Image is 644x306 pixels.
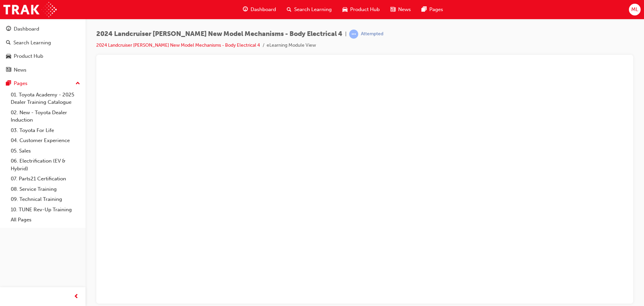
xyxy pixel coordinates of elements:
[6,26,11,32] span: guage-icon
[96,42,260,48] a: 2024 Landcruiser [PERSON_NAME] New Model Mechanisms - Body Electrical 4
[390,5,395,14] span: news-icon
[8,156,83,174] a: 06. Electrification (EV & Hybrid)
[8,194,83,205] a: 09. Technical Training
[416,3,448,16] a: pages-iconPages
[96,30,342,38] span: 2024 Landcruiser [PERSON_NAME] New Model Mechanisms - Body Electrical 4
[3,21,83,77] button: DashboardSearch LearningProduct HubNews
[8,135,83,146] a: 04. Customer Experience
[6,53,11,59] span: car-icon
[429,6,443,13] span: Pages
[8,146,83,156] a: 05. Sales
[8,215,83,225] a: All Pages
[237,3,281,16] a: guage-iconDashboard
[243,5,248,14] span: guage-icon
[14,66,26,74] div: News
[345,30,346,38] span: |
[6,67,11,73] span: news-icon
[251,6,276,13] span: Dashboard
[14,25,39,33] div: Dashboard
[8,174,83,184] a: 07. Parts21 Certification
[8,107,83,125] a: 02. New - Toyota Dealer Induction
[13,39,51,47] div: Search Learning
[74,293,79,301] span: prev-icon
[3,37,83,49] a: Search Learning
[3,23,83,35] a: Dashboard
[3,77,83,90] button: Pages
[398,6,411,13] span: News
[361,31,383,37] div: Attempted
[6,40,11,46] span: search-icon
[3,2,57,17] img: Trak
[8,184,83,194] a: 08. Service Training
[14,52,43,60] div: Product Hub
[3,64,83,76] a: News
[8,205,83,215] a: 10. TUNE Rev-Up Training
[631,6,638,13] span: ML
[267,42,316,49] li: eLearning Module View
[385,3,416,16] a: news-iconNews
[14,80,28,87] div: Pages
[342,5,347,14] span: car-icon
[349,30,358,39] span: learningRecordVerb_ATTEMPT-icon
[75,79,80,88] span: up-icon
[629,4,641,15] button: ML
[350,6,380,13] span: Product Hub
[6,81,11,87] span: pages-icon
[294,6,332,13] span: Search Learning
[8,125,83,136] a: 03. Toyota For Life
[337,3,385,16] a: car-iconProduct Hub
[422,5,427,14] span: pages-icon
[281,3,337,16] a: search-iconSearch Learning
[287,5,291,14] span: search-icon
[8,90,83,107] a: 01. Toyota Academy - 2025 Dealer Training Catalogue
[3,50,83,62] a: Product Hub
